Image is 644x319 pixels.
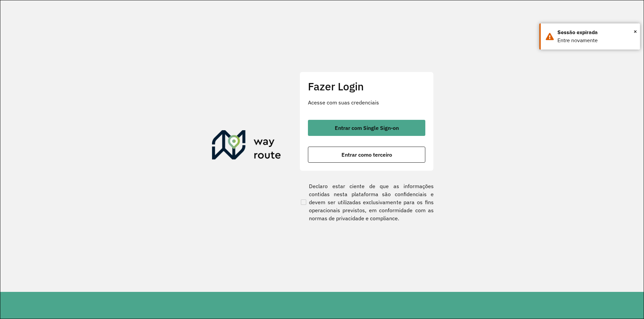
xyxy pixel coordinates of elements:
[308,80,425,93] h2: Fazer Login
[634,26,637,36] button: Close
[557,36,635,45] div: Entre novamente
[308,98,425,106] p: Acesse com suas credenciais
[308,120,425,136] button: button
[557,28,635,36] div: Sessão expirada
[300,182,434,222] label: Declaro estar ciente de que as informações contidas nesta plataforma são confidenciais e devem se...
[341,152,392,157] span: Entrar como terceiro
[634,26,637,36] span: ×
[308,147,425,163] button: button
[335,125,399,131] span: Entrar com Single Sign-on
[212,130,281,162] img: Roteirizador AmbevTech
